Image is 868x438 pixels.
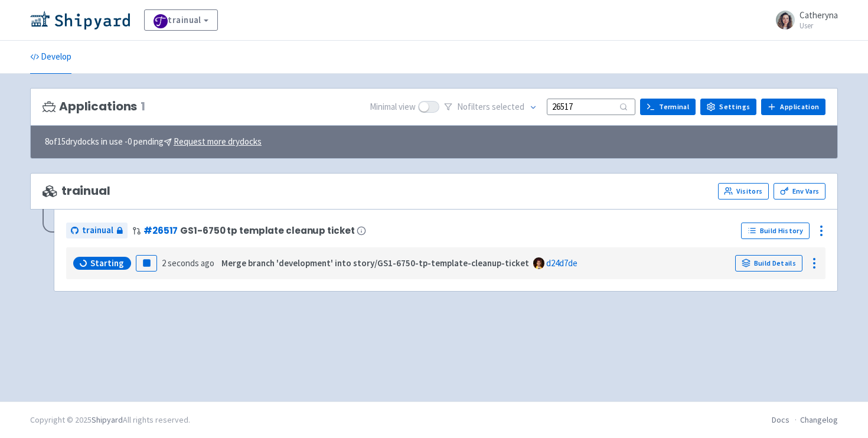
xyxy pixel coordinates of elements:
[45,135,262,149] span: 8 of 15 drydocks in use - 0 pending
[43,184,110,198] span: trainual
[761,99,825,115] a: Application
[162,257,214,269] time: 2 seconds ago
[30,41,71,74] a: Develop
[30,11,130,30] img: Shipyard logo
[180,225,354,236] span: GS1-6750 tp template cleanup ticket
[800,9,838,21] span: Catheryna
[735,255,802,272] a: Build Details
[141,100,145,113] span: 1
[92,414,123,425] a: Shipyard
[43,100,145,113] h3: Applications
[90,257,124,269] span: Starting
[547,99,635,115] input: Search...
[457,100,524,114] span: No filter s
[718,183,769,200] a: Visitors
[546,257,577,269] a: d24d7de
[143,224,178,237] a: #26517
[769,11,838,30] a: Catheryna User
[66,223,128,238] a: trainual
[221,257,529,269] strong: Merge branch 'development' into story/GS1-6750-tp-template-cleanup-ticket
[82,224,113,237] span: trainual
[370,100,416,114] span: Minimal view
[136,255,157,272] button: Pause
[174,136,262,147] u: Request more drydocks
[492,101,524,112] span: selected
[640,99,696,115] a: Terminal
[144,9,218,31] a: trainual
[774,183,825,200] a: Env Vars
[700,99,756,115] a: Settings
[30,414,190,426] div: Copyright © 2025 All rights reserved.
[772,414,789,425] a: Docs
[741,223,810,239] a: Build History
[800,22,838,30] small: User
[800,414,838,425] a: Changelog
